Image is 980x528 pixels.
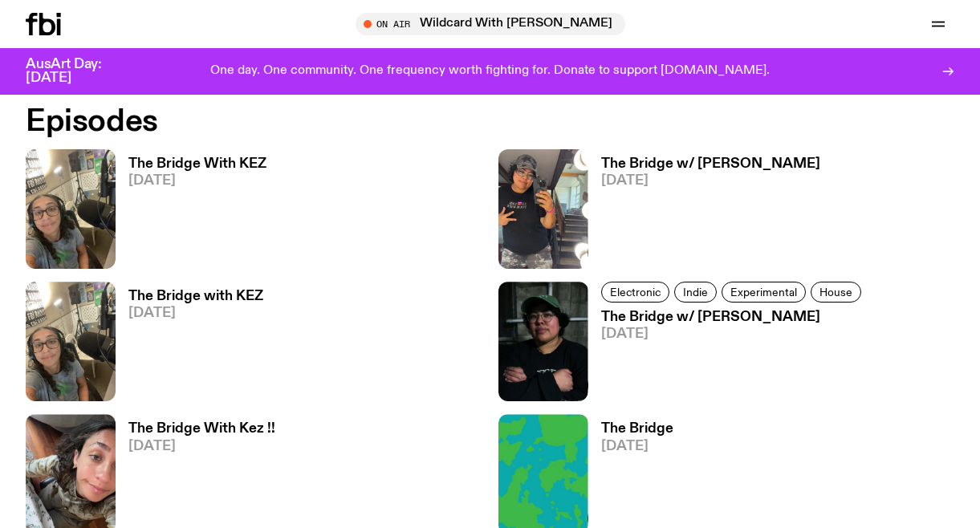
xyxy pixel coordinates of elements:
h3: The Bridge With Kez !! [128,422,275,436]
span: Electronic [610,286,661,298]
span: [DATE] [128,174,266,188]
a: Indie [674,282,717,303]
span: Indie [683,286,708,298]
span: [DATE] [601,327,866,341]
p: One day. One community. One frequency worth fighting for. Donate to support [DOMAIN_NAME]. [210,64,770,79]
a: The Bridge w/ [PERSON_NAME][DATE] [588,157,820,269]
a: Electronic [601,282,669,303]
h3: The Bridge with KEZ [128,290,263,303]
span: [DATE] [601,174,820,188]
a: The Bridge with KEZ[DATE] [116,290,263,401]
a: The Bridge w/ [PERSON_NAME][DATE] [588,311,866,401]
h3: The Bridge With KEZ [128,157,266,171]
a: Experimental [722,282,806,303]
span: [DATE] [601,440,673,453]
span: House [819,286,852,298]
span: [DATE] [128,440,275,453]
a: The Bridge With KEZ[DATE] [116,157,266,269]
h2: Episodes [26,108,640,136]
h3: The Bridge [601,422,673,436]
h3: AusArt Day: [DATE] [26,58,128,85]
a: House [811,282,861,303]
h3: The Bridge w/ [PERSON_NAME] [601,311,866,324]
span: [DATE] [128,307,263,320]
button: On AirWildcard With [PERSON_NAME] [356,13,625,35]
span: Experimental [730,286,797,298]
h3: The Bridge w/ [PERSON_NAME] [601,157,820,171]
